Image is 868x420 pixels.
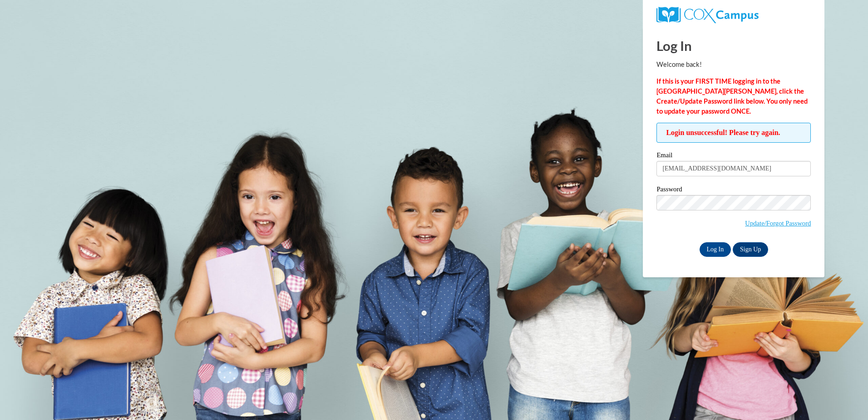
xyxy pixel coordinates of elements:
p: Welcome back! [656,60,811,70]
a: COX Campus [656,7,811,23]
label: Password [656,186,811,195]
label: Email [656,152,811,161]
a: Update/Forgot Password [745,220,811,227]
strong: If this is your FIRST TIME logging in to the [GEOGRAPHIC_DATA][PERSON_NAME], click the Create/Upd... [656,77,808,115]
h1: Log In [656,36,811,55]
input: Log In [700,242,731,257]
a: Sign Up [733,242,768,257]
img: COX Campus [656,7,758,23]
span: Login unsuccessful! Please try again. [656,123,811,143]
